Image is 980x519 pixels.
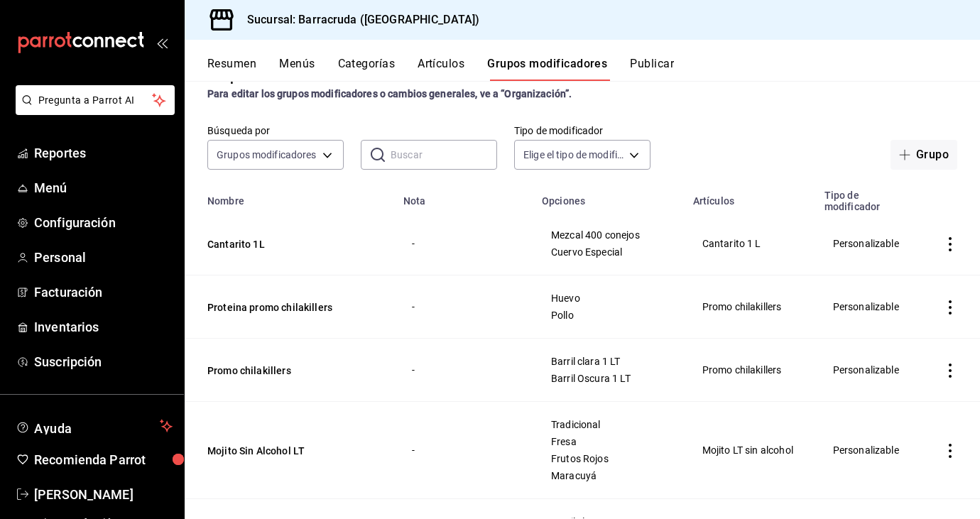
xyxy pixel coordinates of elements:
label: Tipo de modificador [514,126,650,136]
span: Fresa [551,437,667,447]
button: Artículos [418,57,464,81]
span: Tradicional [551,420,667,430]
span: [PERSON_NAME] [34,485,173,504]
button: open_drawer_menu [156,37,168,48]
button: Proteina promo chilakillers [207,300,378,315]
th: Nota [395,181,533,212]
td: - [395,339,533,402]
span: Barril Oscura 1 LT [551,373,667,383]
span: Suscripción [34,352,173,371]
span: Reportes [34,143,173,163]
div: navigation tabs [207,57,980,81]
button: Mojito Sin Alcohol LT [207,444,378,458]
button: actions [943,300,957,315]
th: Nombre [185,181,395,212]
span: Barril clara 1 LT [551,356,667,366]
td: Personalizable [816,212,920,275]
button: Categorías [338,57,396,81]
span: Inventarios [34,317,173,337]
span: Elige el tipo de modificador [523,148,624,162]
td: Personalizable [816,275,920,339]
span: Frutos Rojos [551,454,667,464]
button: Grupo [891,140,957,170]
th: Tipo de modificador [816,181,920,212]
a: Pregunta a Parrot AI [10,103,175,118]
span: Promo chilakillers [702,365,798,375]
span: Mojito LT sin alcohol [702,445,798,455]
span: Pregunta a Parrot AI [38,93,153,108]
input: Buscar [391,141,497,169]
span: Grupos modificadores [217,148,317,162]
button: Promo chilakillers [207,364,378,378]
button: actions [943,444,957,458]
button: Resumen [207,57,256,81]
td: Personalizable [816,339,920,402]
button: Pregunta a Parrot AI [16,85,175,115]
span: Personal [34,248,173,267]
button: Cantarito 1L [207,237,378,251]
span: Menú [34,178,173,197]
button: Grupos modificadores [487,57,607,81]
span: Huevo [551,293,667,303]
span: Cuervo Especial [551,247,667,257]
span: Ayuda [34,417,154,435]
span: Pollo [551,310,667,320]
td: - [395,402,533,499]
span: Configuración [34,213,173,232]
strong: Para editar los grupos modificadores o cambios generales, ve a “Organización”. [207,88,572,99]
button: actions [943,364,957,378]
span: Cantarito 1 L [702,239,798,248]
span: Mezcal 400 conejos [551,230,667,240]
span: Recomienda Parrot [34,450,173,469]
span: Promo chilakillers [702,302,798,312]
button: Publicar [630,57,674,81]
h3: Sucursal: Barracruda ([GEOGRAPHIC_DATA]) [236,11,479,28]
span: Maracuyá [551,471,667,481]
button: actions [943,237,957,251]
th: Opciones [533,181,685,212]
label: Búsqueda por [207,126,344,136]
button: Menús [279,57,315,81]
td: - [395,275,533,339]
td: Personalizable [816,402,920,499]
td: - [395,212,533,275]
span: Facturación [34,283,173,302]
th: Artículos [685,181,816,212]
